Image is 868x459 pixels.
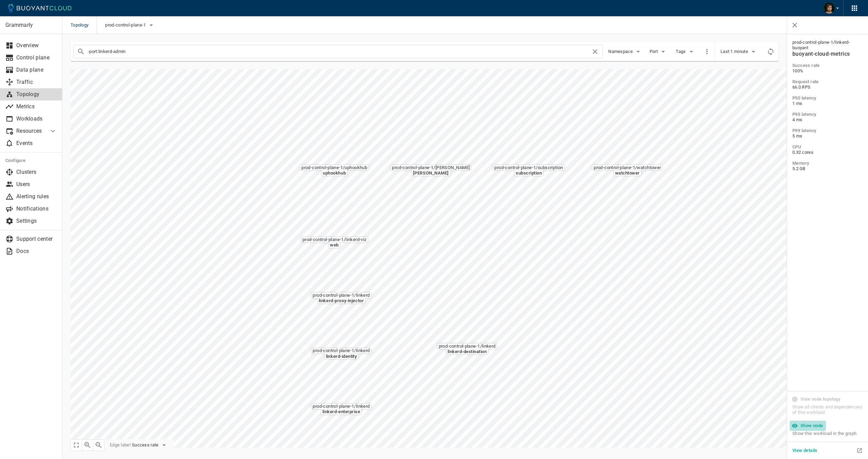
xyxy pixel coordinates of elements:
[105,20,155,30] button: prod-control-plane-1
[792,51,863,57] h4: buoyant-cloud-metrics
[16,169,57,176] p: Clusters
[790,421,826,431] button: Show node
[105,22,147,28] span: prod-control-plane-1
[792,101,863,106] span: 1 ms
[16,205,57,212] p: Notifications
[16,248,57,255] p: Docs
[792,161,863,166] h5: Memory
[16,115,57,122] p: Workloads
[824,3,834,14] img: Dima Shevchuk
[16,140,57,147] p: Events
[16,42,57,49] p: Overview
[790,445,820,456] button: View details
[792,448,817,453] h5: View details
[792,85,863,90] span: 66.0 RPS
[792,79,863,85] h5: Request rate
[792,431,863,436] span: Show this workload in the graph
[792,68,863,74] span: 100%
[16,54,57,61] p: Control plane
[792,128,863,133] h5: P99 latency
[801,423,823,428] h5: Show node
[16,79,57,86] p: Traffic
[790,447,820,453] a: View details
[792,117,863,123] span: 4 ms
[5,22,57,29] p: Grammarly
[16,218,57,224] p: Settings
[16,91,57,98] p: Topology
[792,112,863,117] h5: P95 latency
[5,158,57,163] h5: Configure
[792,404,863,421] span: Show all clients and dependencies of this workload
[792,95,863,101] h5: P50 latency
[16,181,57,188] p: Users
[71,16,97,34] span: Topology
[16,193,57,200] p: Alerting rules
[16,128,43,134] p: Resources
[792,144,863,150] h5: CPU
[792,40,863,51] span: prod-control-plane-1 / linkerd-buoyant
[792,150,863,155] span: 0.32 cores
[16,67,57,73] p: Data plane
[792,166,863,171] span: 5.2 GB
[792,133,863,139] span: 5 ms
[16,103,57,110] p: Metrics
[16,236,57,242] p: Support center
[792,63,863,68] h5: Success rate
